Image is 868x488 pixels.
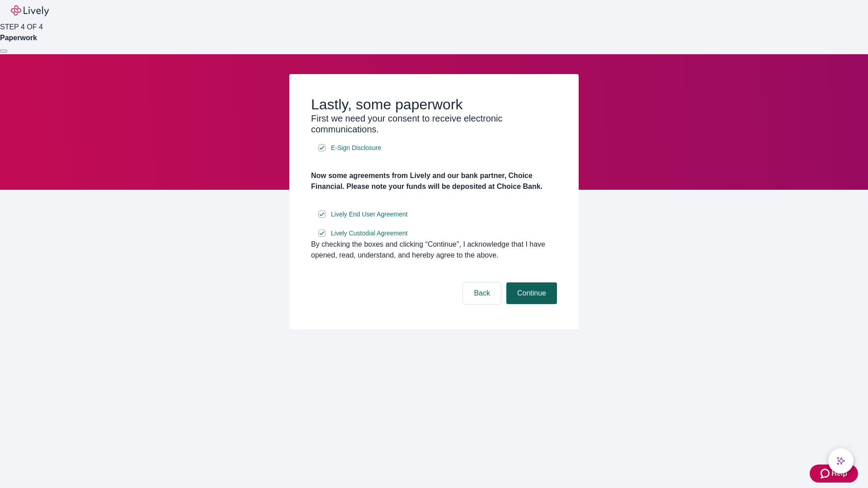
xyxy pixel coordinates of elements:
[331,210,408,219] span: Lively End User Agreement
[331,229,408,238] span: Lively Custodial Agreement
[329,228,410,239] a: e-sign disclosure document
[329,209,410,220] a: e-sign disclosure document
[821,468,831,479] svg: Zendesk support icon
[506,282,557,304] button: Continue
[311,96,557,113] h2: Lastly, some paperwork
[828,448,854,474] button: chat
[831,468,847,479] span: Help
[331,143,381,153] span: E-Sign Disclosure
[329,142,383,154] a: e-sign disclosure document
[311,113,557,135] h3: First we need your consent to receive electronic communications.
[11,5,49,16] img: Lively
[463,282,501,304] button: Back
[810,465,858,483] button: Zendesk support iconHelp
[311,170,557,192] h4: Now some agreements from Lively and our bank partner, Choice Financial. Please note your funds wi...
[311,239,557,261] div: By checking the boxes and clicking “Continue", I acknowledge that I have opened, read, understand...
[836,456,845,465] svg: Lively AI Assistant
